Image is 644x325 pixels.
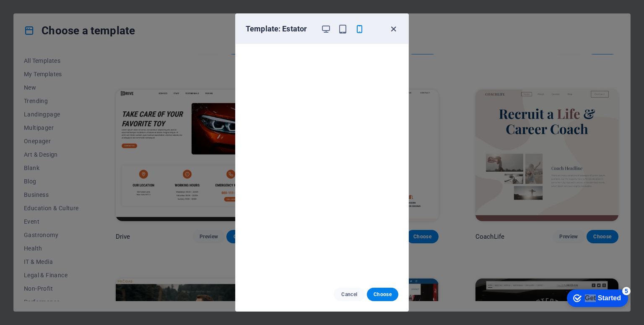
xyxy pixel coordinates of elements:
div: Get Started 5 items remaining, 0% complete [7,4,68,22]
button: Cancel [334,288,365,301]
span: Cancel [340,291,358,298]
button: Choose [367,288,398,301]
div: 5 [62,2,70,10]
div: Get Started [25,9,61,17]
h6: Template: Estator [246,24,314,34]
span: Choose [374,291,392,298]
